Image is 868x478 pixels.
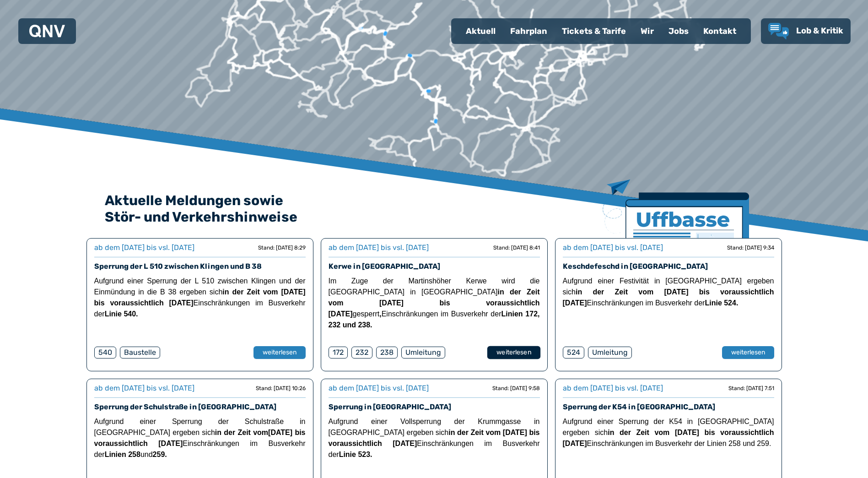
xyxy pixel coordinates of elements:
a: Tickets & Tarife [555,19,633,43]
span: Aufgrund einer Vollsperrung der Krummgasse in [GEOGRAPHIC_DATA] ergeben sich Einschränkungen im B... [329,418,540,458]
span: Aufgrund einer Sperrung der K54 in [GEOGRAPHIC_DATA] ergeben sich Einschränkungen im Busverkehr d... [563,418,774,447]
div: Umleitung [401,347,445,358]
strong: Linie 540. [105,310,138,318]
div: ab dem [DATE] bis vsl. [DATE] [329,383,429,394]
div: Stand: [DATE] 9:58 [492,385,540,392]
div: Umleitung [588,347,632,358]
h2: Aktuelle Meldungen sowie Stör- und Verkehrshinweise [105,192,764,225]
a: Sperrung in [GEOGRAPHIC_DATA] [329,402,451,411]
span: Aufgrund einer Festivität in [GEOGRAPHIC_DATA] ergeben sich Einschränkungen im Busverkehr der [563,277,774,307]
div: Stand: [DATE] 8:29 [258,244,306,251]
a: Sperrung der K54 in [GEOGRAPHIC_DATA] [563,402,715,411]
a: Kerwe in [GEOGRAPHIC_DATA] [329,262,440,271]
div: Stand: [DATE] 7:51 [728,385,774,392]
a: Kontakt [696,19,744,43]
strong: in der Zeit vom [DATE] bis voraussichtlich [DATE] [329,288,540,318]
div: ab dem [DATE] bis vsl. [DATE] [94,383,194,394]
button: weiterlesen [487,346,540,359]
button: weiterlesen [722,346,774,359]
div: 232 [351,347,372,358]
div: 172 [329,347,348,358]
a: Jobs [661,19,696,43]
strong: Linie 524. [705,299,738,307]
strong: in der Zeit vom [DATE] bis voraussichtlich [DATE] [563,429,774,447]
a: Fahrplan [503,19,555,43]
strong: in der Zeit vom [DATE] bis voraussichtlich [DATE] [563,288,774,307]
div: Stand: [DATE] 9:34 [727,244,774,251]
div: Baustelle [120,347,160,358]
div: 524 [563,347,584,358]
strong: Linien 258 [105,451,140,458]
span: gesperrt [353,310,380,318]
strong: 259. [153,451,167,458]
strong: , [379,310,381,318]
img: QNV Logo [29,25,65,38]
div: ab dem [DATE] bis vsl. [DATE] [329,242,429,253]
span: Aufgrund einer Sperrung der L 510 zwischen Klingen und der Einmündung in die B 38 ergeben sich Ei... [94,277,306,318]
a: weiterlesen [488,346,540,359]
a: Sperrung der Schulstraße in [GEOGRAPHIC_DATA] [94,402,276,411]
span: Lob & Kritik [796,26,843,36]
a: Wir [633,19,661,43]
div: ab dem [DATE] bis vsl. [DATE] [563,242,663,253]
strong: in der Zeit vom [215,429,268,436]
div: ab dem [DATE] bis vsl. [DATE] [94,242,194,253]
div: Stand: [DATE] 8:41 [493,244,540,251]
div: Stand: [DATE] 10:26 [256,385,306,392]
a: Lob & Kritik [768,23,843,39]
span: Aufgrund einer Sperrung der Schulstraße in [GEOGRAPHIC_DATA] ergeben sich Einschränkungen im Busv... [94,418,306,458]
a: Aktuell [458,19,503,43]
a: Sperrung der L 510 zwischen Klingen und B 38 [94,262,262,271]
div: 238 [376,347,398,358]
span: Im Zuge der Martinshöher Kerwe wird die [GEOGRAPHIC_DATA] in [GEOGRAPHIC_DATA] Einschränkungen im... [329,277,540,329]
a: Keschdefeschd in [GEOGRAPHIC_DATA] [563,262,708,271]
strong: Linie 523. [339,451,372,458]
div: ab dem [DATE] bis vsl. [DATE] [563,383,663,394]
div: 540 [94,347,116,358]
img: Zeitung mit Titel Uffbase [603,179,749,293]
a: QNV Logo [29,22,65,40]
button: weiterlesen [253,346,306,359]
